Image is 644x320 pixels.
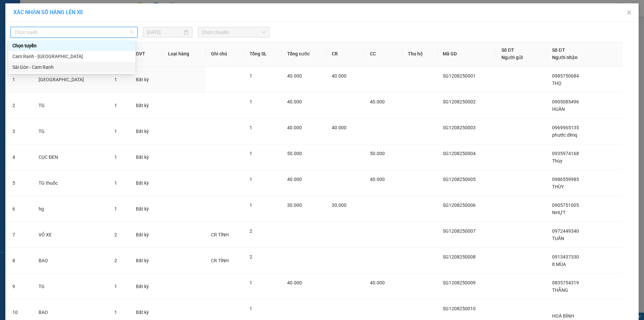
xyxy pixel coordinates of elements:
[211,232,229,237] span: CR TÍNH
[7,196,33,222] td: 6
[501,47,514,53] span: Số ĐT
[76,26,112,31] b: [DOMAIN_NAME]
[114,77,117,82] span: 1
[370,99,385,104] span: 40.000
[33,248,109,274] td: BAO
[8,40,135,51] div: Chọn tuyến
[443,254,476,260] span: SG1208250008
[552,287,568,293] span: THẮNG
[93,8,109,25] img: logo.jpg
[250,125,252,130] span: 1
[552,55,578,60] span: Người nhận
[552,262,566,267] span: 8 MÙA
[114,154,117,160] span: 1
[552,106,565,112] span: HUÂN
[443,125,476,130] span: SG1208250003
[250,254,252,260] span: 2
[7,274,33,300] td: 9
[250,99,252,104] span: 1
[501,55,523,60] span: Người gửi
[443,306,476,311] span: SG1208250010
[114,129,117,134] span: 1
[287,125,302,130] span: 40.000
[552,184,564,189] span: THÙY
[8,51,135,62] div: Cam Ranh - Sài Gòn
[52,10,77,41] b: Gửi khách hàng
[12,63,131,71] div: Sài Gòn - Cam Ranh
[114,180,117,186] span: 1
[33,93,109,119] td: TG
[443,99,476,104] span: SG1208250002
[130,170,163,196] td: Bất kỳ
[130,144,163,170] td: Bất kỳ
[7,144,33,170] td: 4
[287,280,302,285] span: 40.000
[7,67,33,93] td: 1
[250,202,252,208] span: 1
[147,29,182,36] input: 12/08/2025
[552,280,579,285] span: 0835754319
[250,177,252,182] span: 1
[114,103,117,108] span: 1
[7,119,33,144] td: 3
[114,206,117,212] span: 1
[76,32,112,40] li: (c) 2017
[370,280,385,285] span: 40.000
[552,236,564,241] span: TUẤN
[332,202,346,208] span: 30.000
[250,151,252,156] span: 1
[326,41,364,67] th: CR
[202,27,266,37] span: Chọn chuyến
[287,177,302,182] span: 40.000
[114,258,117,263] span: 2
[33,67,109,93] td: [GEOGRAPHIC_DATA]
[552,210,566,215] span: NHỰT
[7,248,33,274] td: 8
[365,41,402,67] th: CC
[130,119,163,144] td: Bất kỳ
[244,41,282,67] th: Tổng SL
[130,274,163,300] td: Bất kỳ
[443,73,476,79] span: SG1208250001
[114,284,117,289] span: 1
[130,41,163,67] th: ĐVT
[552,228,579,234] span: 0972449340
[287,202,302,208] span: 30.000
[552,125,579,130] span: 0969965135
[7,222,33,248] td: 7
[130,248,163,274] td: Bất kỳ
[33,144,109,170] td: CỤC ĐEN
[12,53,131,60] div: Cam Ranh - [GEOGRAPHIC_DATA]
[287,73,302,79] span: 40.000
[552,81,561,86] span: THỌ
[443,228,476,234] span: SG1208250007
[250,228,252,234] span: 2
[12,42,131,49] div: Chọn tuyến
[287,151,302,156] span: 50.000
[33,170,109,196] td: TG thuốc
[552,254,579,260] span: 0913437330
[7,93,33,119] td: 2
[130,67,163,93] td: Bất kỳ
[443,202,476,208] span: SG1208250006
[282,41,327,67] th: Tổng cước
[620,3,639,22] button: Close
[7,170,33,196] td: 5
[8,62,135,73] div: Sài Gòn - Cam Ranh
[130,196,163,222] td: Bất kỳ
[33,119,109,144] td: TG
[163,41,206,67] th: Loại hàng
[443,177,476,182] span: SG1208250005
[211,258,229,263] span: CR TÍNH
[370,151,385,156] span: 50.000
[332,125,346,130] span: 40.000
[552,151,579,156] span: 0935974168
[130,222,163,248] td: Bất kỳ
[7,41,33,67] th: STT
[8,43,44,75] b: Hòa [GEOGRAPHIC_DATA]
[443,151,476,156] span: SG1208250004
[287,99,302,104] span: 40.000
[33,222,109,248] td: VỎ XE
[627,10,632,15] span: close
[552,99,579,104] span: 0905085496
